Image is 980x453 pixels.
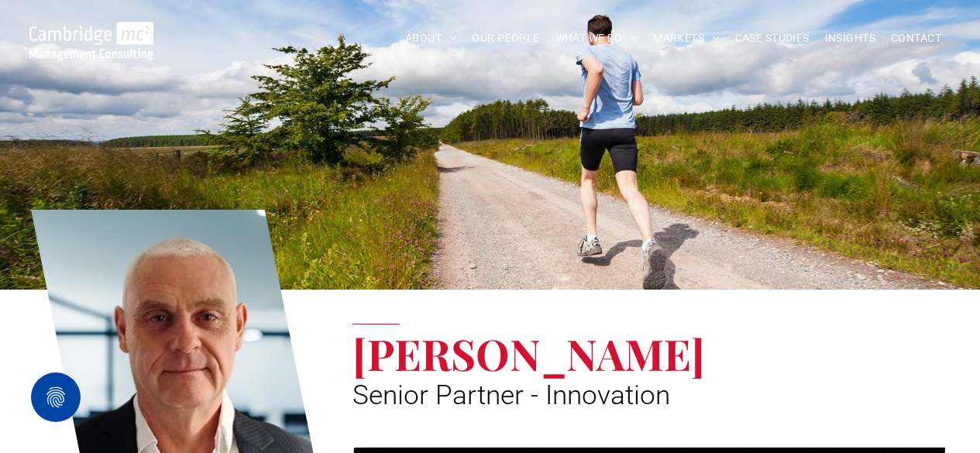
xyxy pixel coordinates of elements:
span: Senior Partner - Innovation [352,379,670,411]
a: CASE STUDIES [727,26,817,50]
a: CONTACT [883,26,949,50]
a: OUR PEOPLE [464,26,547,50]
a: ABOUT [397,26,465,50]
a: INSIGHTS [817,26,883,50]
span: [PERSON_NAME] [352,324,705,382]
a: MARKETS [645,26,727,50]
img: Go to Homepage [29,22,154,60]
a: Your Business Transformed | Cambridge Management Consulting [29,24,154,40]
a: WHAT WE DO [548,26,646,50]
